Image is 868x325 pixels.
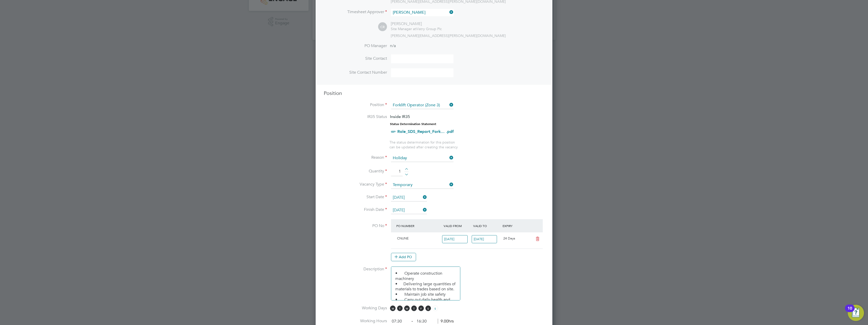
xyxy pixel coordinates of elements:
span: n/a [390,43,396,48]
input: Select one [391,154,453,162]
label: Site Contact Number [324,70,387,75]
label: Site Contact [324,56,387,61]
input: Search for... [391,9,453,16]
span: Site Manager at [391,27,416,31]
div: [PERSON_NAME] [391,21,442,27]
label: PO No [324,223,387,229]
div: Valid To [472,221,502,230]
span: 9.00hrs [438,319,454,324]
h3: Position [324,90,544,96]
label: Quantity [324,169,387,174]
label: Position [324,102,387,108]
label: Finish Date [324,207,387,212]
span: S [425,306,431,311]
label: Working Hours [324,318,387,324]
span: CNUNE [397,236,409,240]
span: S [432,306,438,311]
span: F [418,306,424,311]
button: Add PO [391,253,416,261]
span: The status determination for this position can be updated after creating the vacancy [389,140,458,149]
a: Role_SDS_Report_Fork... .pdf [397,129,454,134]
label: Start Date [324,194,387,200]
div: Valid From [442,221,472,230]
div: 10 [848,308,852,315]
div: PO Number [395,221,442,230]
label: Working Days [324,306,387,311]
input: Select one [472,235,497,243]
span: W [404,306,410,311]
label: IR35 Status [324,114,387,119]
input: Select one [391,207,427,214]
span: T [411,306,417,311]
label: Vacancy Type [324,182,387,187]
input: Search for... [391,101,453,109]
span: CR [378,23,387,31]
label: Reason [324,155,387,160]
span: T [397,306,403,311]
input: Select one [442,235,468,243]
div: Expiry [501,221,531,230]
label: Description [324,267,387,272]
label: PO Manager [324,43,387,49]
span: [PERSON_NAME][EMAIL_ADDRESS][PERSON_NAME][DOMAIN_NAME] [391,33,506,38]
input: Select one [391,194,427,201]
span: M [390,306,396,311]
input: Select one [391,181,453,189]
div: Vistry Group Plc [391,27,442,31]
button: Open Resource Center, 10 new notifications [848,305,864,321]
span: 24 Days [503,236,515,240]
span: ‐ [410,319,414,324]
span: Inside IR35 [390,114,410,119]
label: Timesheet Approver [324,9,387,15]
strong: Status Determination Statement [390,122,436,126]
